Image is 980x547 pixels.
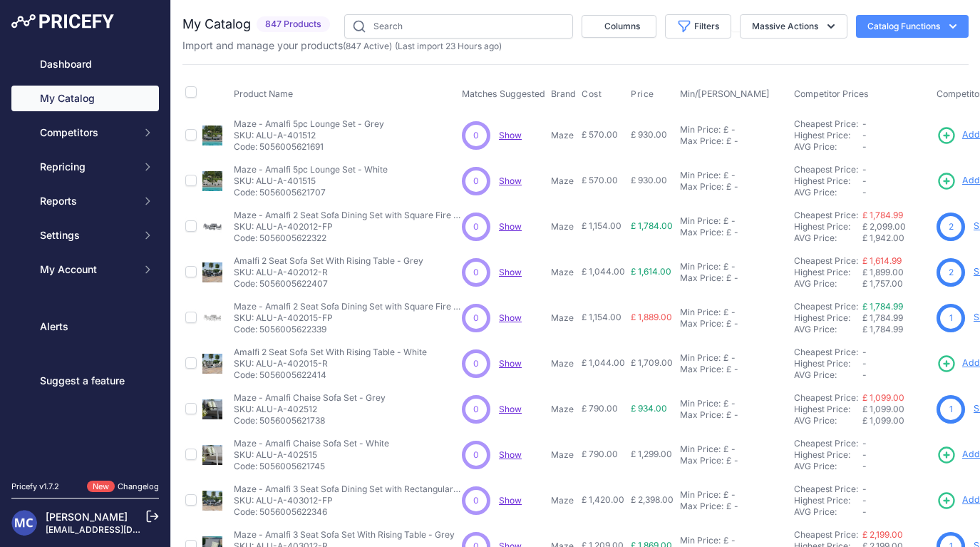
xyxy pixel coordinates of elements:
p: SKU: ALU-A-403012-FP [234,495,462,506]
span: - [862,130,867,140]
input: Search [344,14,573,39]
span: Show [499,267,522,277]
div: AVG Price: [794,461,862,472]
p: Code: 5056005622346 [234,506,462,518]
p: Amalfi 2 Seat Sofa Set With Rising Table - Grey [234,255,423,267]
div: - [731,136,738,147]
span: 847 Products [257,16,330,33]
div: AVG Price: [794,278,862,290]
span: 0 [473,220,479,233]
span: 0 [473,312,479,324]
div: Highest Price: [794,267,862,278]
span: - [862,438,867,449]
button: Filters [665,14,731,39]
p: SKU: ALU-A-402012-R [234,267,423,278]
div: - [731,181,738,193]
p: SKU: ALU-A-402015-FP [234,312,462,324]
a: Show [499,404,522,414]
button: Settings [11,223,159,248]
span: - [862,484,867,494]
span: Show [499,358,522,369]
button: Cost [582,88,604,100]
span: (Last import 23 Hours ago) [395,41,502,51]
span: New [87,481,115,493]
div: Max Price: [680,409,723,421]
a: Show [499,449,522,460]
div: - [731,364,738,375]
div: AVG Price: [794,187,862,198]
div: £ 1,784.99 [862,324,931,335]
span: 0 [473,403,479,416]
p: Maze [551,221,576,232]
div: - [728,398,736,409]
span: - [862,506,867,517]
p: Maze - Amalfi 3 Seat Sofa Set With Rising Table - Grey [234,529,455,541]
p: Maze [551,175,576,187]
span: £ 1,899.00 [862,267,904,277]
div: AVG Price: [794,506,862,518]
span: Competitors [40,126,133,140]
p: Maze [551,449,576,461]
div: Highest Price: [794,130,862,141]
a: £ 2,199.00 [862,529,903,540]
span: 0 [473,494,479,507]
div: £ [723,535,728,546]
p: Maze [551,130,576,141]
p: Maze - Amalfi 5pc Lounge Set - Grey [234,118,384,130]
div: Min Price: [680,535,721,546]
span: £ 790.00 [582,403,618,414]
div: £ [723,124,728,136]
p: SKU: ALU-A-402012-FP [234,221,462,232]
p: Maze - Amalfi Chaise Sofa Set - Grey [234,392,386,404]
div: £ [726,501,731,512]
a: Show [499,312,522,323]
div: Min Price: [680,215,721,227]
p: Maze [551,495,576,506]
span: Reports [40,194,133,208]
span: - [862,369,867,380]
span: £ 1,099.00 [862,404,904,414]
div: - [731,272,738,284]
span: £ 1,044.00 [582,357,625,368]
span: £ 790.00 [582,449,618,459]
button: Price [631,88,657,100]
img: Pricefy Logo [11,14,114,29]
div: £ 1,942.00 [862,232,931,244]
a: Show [499,175,522,186]
div: Highest Price: [794,495,862,506]
p: Maze - Amalfi Chaise Sofa Set - White [234,438,389,449]
a: Suggest a feature [11,368,159,394]
a: Cheapest Price: [794,210,858,220]
span: Cost [582,88,602,100]
button: Competitors [11,120,159,145]
span: 2 [949,266,954,279]
span: - [862,118,867,129]
span: Product Name [234,88,293,99]
div: - [731,227,738,238]
div: Min Price: [680,352,721,364]
p: Code: 5056005622414 [234,369,427,381]
div: Min Price: [680,489,721,501]
div: £ [726,227,731,238]
span: 0 [473,449,479,461]
div: £ [726,364,731,375]
p: SKU: ALU-A-401515 [234,175,388,187]
a: [PERSON_NAME] [46,511,128,523]
p: SKU: ALU-A-401512 [234,130,384,141]
span: 1 [949,312,953,324]
span: 0 [473,129,479,142]
p: SKU: ALU-A-402015-R [234,358,427,369]
span: £ 1,889.00 [631,312,672,322]
span: £ 570.00 [582,175,618,185]
div: Min Price: [680,307,721,318]
p: Maze [551,404,576,415]
button: Catalog Functions [856,15,969,38]
p: Amalfi 2 Seat Sofa Set With Rising Table - White [234,347,427,358]
span: £ 2,099.00 [862,221,906,232]
div: - [728,489,736,501]
a: Show [499,495,522,506]
p: Code: 5056005622339 [234,324,462,335]
a: Alerts [11,314,159,339]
